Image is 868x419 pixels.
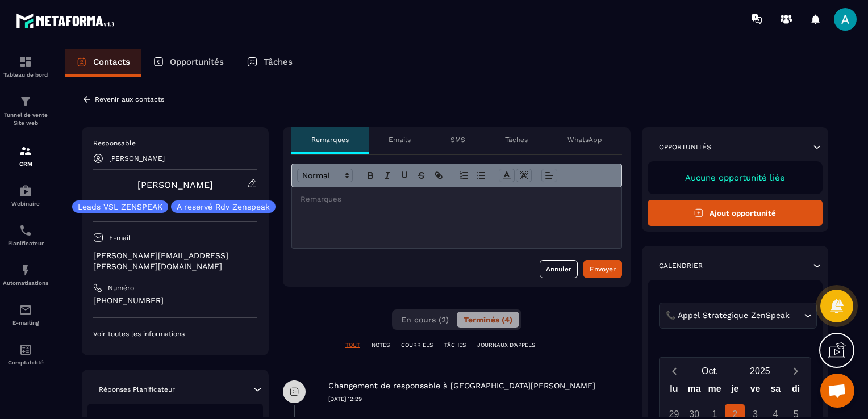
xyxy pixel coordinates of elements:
[345,341,360,349] p: TOUT
[505,135,528,144] p: Tâches
[19,303,32,317] img: email
[19,263,32,277] img: automations
[704,381,725,401] div: me
[450,135,465,144] p: SMS
[93,296,164,305] ringoverc2c-84e06f14122c: Call with Ringover
[93,139,257,148] p: Responsable
[648,200,823,226] button: Ajout opportunité
[3,320,48,326] p: E-mailing
[109,233,131,242] p: E-mail
[659,173,812,183] p: Aucune opportunité liée
[820,374,854,408] div: Ouvrir le chat
[19,343,32,357] img: accountant
[78,203,162,211] p: Leads VSL ZENSPEAK
[785,363,806,379] button: Next month
[3,86,48,136] a: formationformationTunnel de vente Site web
[99,385,175,394] p: Réponses Planificateur
[477,341,535,349] p: JOURNAUX D'APPELS
[567,135,602,144] p: WhatsApp
[19,55,32,69] img: formation
[3,47,48,86] a: formationformationTableau de bord
[659,261,703,270] p: Calendrier
[3,215,48,255] a: schedulerschedulerPlanificateur
[3,200,48,207] p: Webinaire
[735,361,785,381] button: Open years overlay
[659,303,817,329] div: Search for option
[93,329,257,338] p: Voir toutes les informations
[93,296,164,305] ringoverc2c-number-84e06f14122c: [PHONE_NUMBER]
[745,381,766,401] div: ve
[328,395,631,403] p: [DATE] 12:29
[685,361,735,381] button: Open months overlay
[540,260,578,278] button: Annuler
[3,72,48,78] p: Tableau de bord
[93,57,130,67] p: Contacts
[177,203,270,211] p: A reservé Rdv Zenspeak
[464,315,512,324] span: Terminés (4)
[311,135,349,144] p: Remarques
[664,363,685,379] button: Previous month
[389,135,411,144] p: Emails
[141,49,235,77] a: Opportunités
[792,309,801,322] input: Search for option
[19,224,32,237] img: scheduler
[3,240,48,246] p: Planificateur
[401,341,433,349] p: COURRIELS
[3,111,48,127] p: Tunnel de vente Site web
[93,250,257,272] p: [PERSON_NAME][EMAIL_ADDRESS][PERSON_NAME][DOMAIN_NAME]
[137,179,213,190] a: [PERSON_NAME]
[95,95,164,103] p: Revenir aux contacts
[3,175,48,215] a: automationsautomationsWebinaire
[3,136,48,175] a: formationformationCRM
[444,341,466,349] p: TÂCHES
[457,312,519,328] button: Terminés (4)
[394,312,456,328] button: En cours (2)
[765,381,786,401] div: sa
[3,359,48,366] p: Comptabilité
[725,381,745,401] div: je
[401,315,449,324] span: En cours (2)
[3,280,48,286] p: Automatisations
[590,263,616,275] div: Envoyer
[3,295,48,334] a: emailemailE-mailing
[684,381,704,401] div: ma
[3,334,48,374] a: accountantaccountantComptabilité
[19,184,32,198] img: automations
[663,309,792,322] span: 📞 Appel Stratégique ZenSpeak
[19,95,32,108] img: formation
[109,154,165,162] p: [PERSON_NAME]
[3,161,48,167] p: CRM
[372,341,390,349] p: NOTES
[583,260,622,278] button: Envoyer
[170,57,224,67] p: Opportunités
[16,10,118,31] img: logo
[235,49,304,77] a: Tâches
[108,283,134,292] p: Numéro
[264,57,293,67] p: Tâches
[659,143,711,152] p: Opportunités
[3,255,48,295] a: automationsautomationsAutomatisations
[65,49,141,77] a: Contacts
[328,380,595,391] p: Changement de responsable à [GEOGRAPHIC_DATA][PERSON_NAME]
[786,381,806,401] div: di
[19,144,32,158] img: formation
[664,381,685,401] div: lu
